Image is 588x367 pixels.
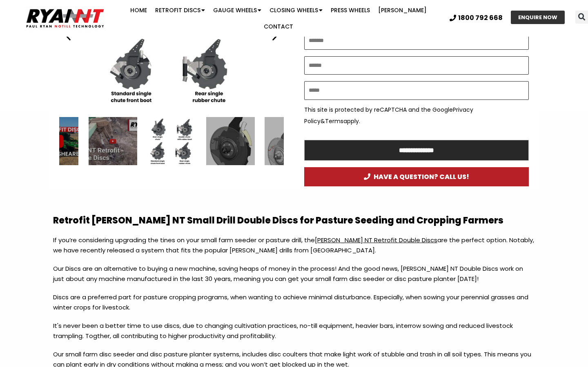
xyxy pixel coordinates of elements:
p: If you’re considering upgrading the tines on your small farm seeder or pasture drill, the are the... [53,235,535,263]
a: Terms [325,117,343,125]
div: Slides Slides [59,117,284,166]
p: It's never been a better time to use discs, due to changing cultivation practices, no-till equipm... [53,321,535,349]
h2: Retrofit [PERSON_NAME] NT Small Drill Double Discs for Pasture Seeding and Cropping Farmers [53,215,535,227]
a: ENQUIRE NOW [511,11,565,24]
span: HAVE A QUESTION? CALL US! [364,173,469,180]
a: Contact [260,18,297,35]
a: Retrofit Discs [151,2,209,18]
div: RYAN NT Different Drill Disc Conversions RYAN NT John Shearer Retrofit Double Discs small farm di... [147,117,196,166]
img: Ryan NT logo [24,6,106,31]
span: ENQUIRE NOW [518,15,557,20]
div: 3 / 15 [147,117,196,166]
a: HAVE A QUESTION? CALL US! [304,167,529,186]
a: [PERSON_NAME] [374,2,431,18]
span: 1800 792 668 [458,15,503,21]
p: Discs are a preferred part for pasture cropping programs, when wanting to achieve minimal disturb... [53,292,535,321]
div: 2 / 15 [89,117,137,166]
a: 1800 792 668 [450,15,503,21]
p: This site is protected by reCAPTCHA and the Google & apply. [304,104,529,127]
a: [PERSON_NAME] NT Retrofit Double Discs [315,236,437,244]
p: Our Discs are an alternative to buying a new machine, saving heaps of money in the process! And t... [53,263,535,292]
a: Home [126,2,151,18]
div: 5 / 15 [265,117,313,166]
div: 4 / 15 [206,117,254,166]
nav: Menu [114,2,443,35]
a: Privacy Policy [304,106,473,125]
a: Closing Wheels [265,2,327,18]
a: Gauge Wheels [209,2,265,18]
a: Press Wheels [327,2,374,18]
